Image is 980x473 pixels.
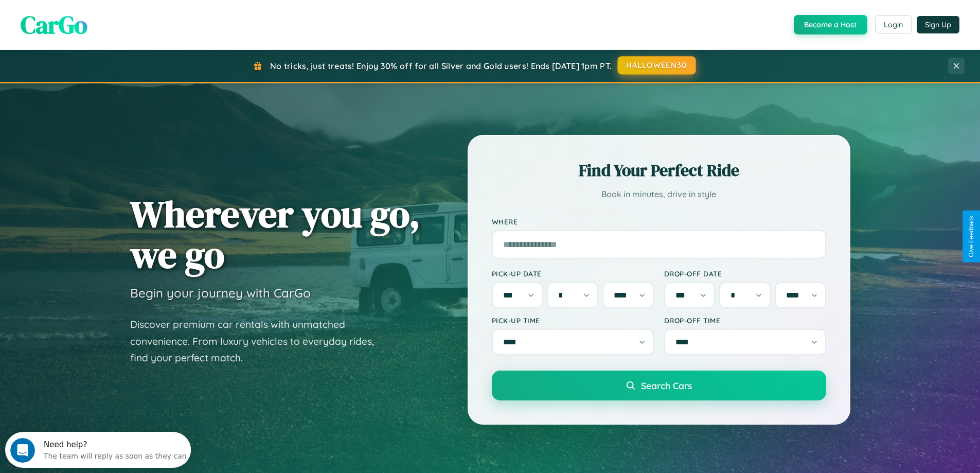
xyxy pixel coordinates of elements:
[641,380,692,391] span: Search Cars
[4,4,191,32] div: Open Intercom Messenger
[492,159,826,182] h2: Find Your Perfect Ride
[270,61,612,71] span: No tricks, just treats! Enjoy 30% off for all Silver and Gold users! Ends [DATE] 1pm PT.
[618,56,696,75] button: HALLOWEEN30
[39,9,182,17] div: Need help?
[130,285,311,301] h3: Begin your journey with CarGo
[5,432,191,468] iframe: Intercom live chat discovery launcher
[875,15,912,34] button: Login
[664,269,826,278] label: Drop-off Date
[130,194,420,275] h1: Wherever you go, we go
[39,17,182,28] div: The team will reply as soon as they can
[21,8,87,42] span: CarGo
[492,187,826,202] p: Book in minutes, drive in style
[130,316,387,366] p: Discover premium car rentals with unmatched convenience. From luxury vehicles to everyday rides, ...
[492,269,654,278] label: Pick-up Date
[917,16,959,33] button: Sign Up
[10,438,35,463] iframe: Intercom live chat
[664,316,826,325] label: Drop-off Time
[968,216,975,257] div: Give Feedback
[794,15,867,34] button: Become a Host
[492,371,826,400] button: Search Cars
[492,316,654,325] label: Pick-up Time
[492,217,826,226] label: Where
